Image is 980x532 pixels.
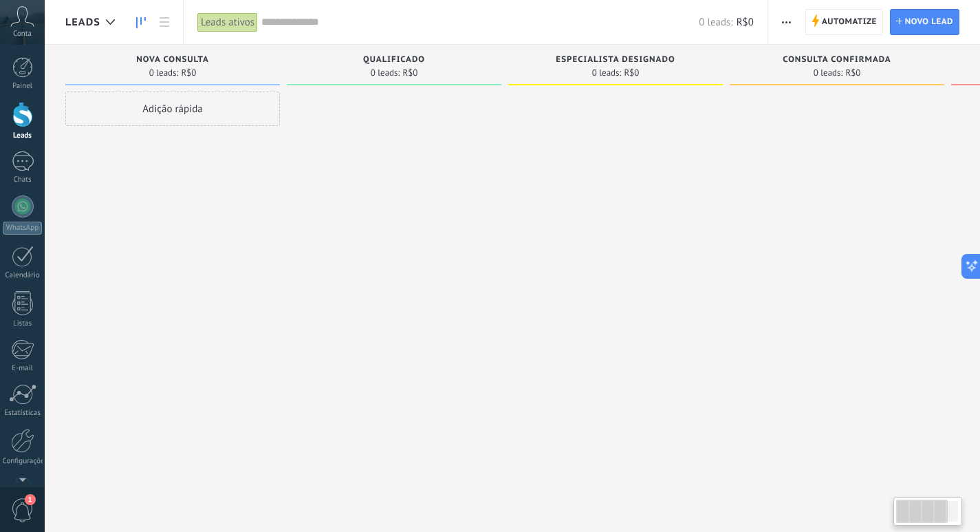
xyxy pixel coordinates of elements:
[737,16,754,29] span: R$0
[3,82,43,91] div: Painel
[3,409,43,418] div: Estatísticas
[149,69,179,77] span: 0 leads:
[890,9,959,35] a: Novo lead
[592,69,622,77] span: 0 leads:
[65,16,100,29] span: Leads
[814,69,843,77] span: 0 leads:
[181,69,196,77] span: R$0
[13,30,32,39] span: Conta
[136,55,209,65] span: Nova consulta
[3,222,42,235] div: WhatsApp
[783,55,891,65] span: Consulta confirmada
[3,319,43,328] div: Listas
[25,494,36,505] span: 1
[515,55,716,67] div: Especialista designado
[556,55,675,65] span: Especialista designado
[371,69,400,77] span: 0 leads:
[699,16,732,29] span: 0 leads:
[65,92,280,126] div: Adição rápida
[822,10,877,34] span: Automatize
[3,271,43,280] div: Calendário
[3,364,43,373] div: E-mail
[72,55,273,67] div: Nova consulta
[624,69,639,77] span: R$0
[776,9,796,35] button: Mais
[129,9,153,36] a: Leads
[153,9,176,36] a: Lista
[3,131,43,140] div: Leads
[363,55,425,65] span: Qualificado
[3,175,43,184] div: Chats
[402,69,417,77] span: R$0
[294,55,494,67] div: Qualificado
[3,457,43,466] div: Configurações
[845,69,860,77] span: R$0
[905,10,953,34] span: Novo lead
[197,12,258,32] div: Leads ativos
[805,9,883,35] a: Automatize
[737,55,937,67] div: Consulta confirmada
